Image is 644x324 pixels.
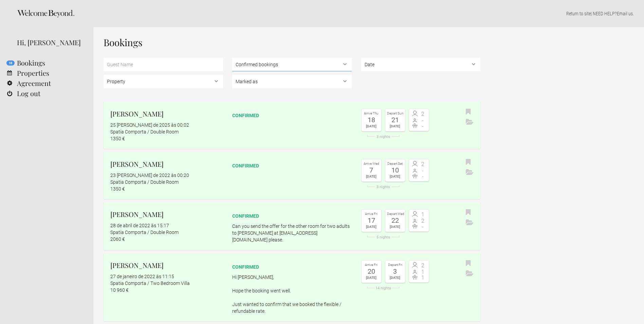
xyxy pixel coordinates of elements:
div: [DATE] [363,275,380,281]
h2: [PERSON_NAME] [110,159,223,169]
select: , , , [232,75,352,88]
a: Email us [617,11,633,16]
div: 17 [363,217,380,224]
button: Archive [464,167,475,178]
a: Return to site [566,11,591,16]
div: 18 [363,116,380,123]
div: 3 nights [361,185,405,189]
div: 14 nights [361,286,405,290]
span: - [419,124,427,129]
div: Depart Wed [387,211,403,217]
div: [DATE] [363,123,380,129]
div: confirmed [232,162,352,169]
span: - [419,168,427,174]
div: 21 [387,116,403,123]
h1: Bookings [104,37,480,48]
button: Archive [464,269,475,279]
button: Archive [464,218,475,228]
flynt-date-display: 25 [PERSON_NAME] de 2025 às 00:02 [110,122,189,128]
flynt-notification-badge: 18 [6,60,15,66]
p: | NEED HELP? . [104,10,634,17]
a: [PERSON_NAME] 25 [PERSON_NAME] de 2025 às 00:02 Spatia Comporta / Double Room 1350 € confirmed Ar... [104,102,480,149]
button: Bookmark [464,258,473,269]
h2: [PERSON_NAME] [110,209,223,219]
span: - [419,118,427,123]
a: [PERSON_NAME] 23 [PERSON_NAME] de 2022 às 00:20 Spatia Comporta / Double Room 1350 € confirmed Ar... [104,152,480,199]
div: Arrive Fri [363,262,380,268]
div: 5 nights [361,235,405,239]
a: [PERSON_NAME] 28 de abril de 2022 às 15:17 Spatia Comporta / Double Room 2060 € confirmed Can you... [104,202,480,250]
input: Guest Name [104,58,223,71]
div: 7 [363,167,380,174]
div: confirmed [232,213,352,219]
div: Arrive Fri [363,211,380,217]
span: 2 [419,111,427,117]
div: Hi, [PERSON_NAME] [17,37,83,48]
div: Depart Sun [387,111,403,116]
div: 22 [387,217,403,224]
p: Can you send the offer for the other room for two adults to [PERSON_NAME] at [EMAIL_ADDRESS][DOMA... [232,223,352,243]
span: 2 [419,263,427,268]
span: 1 [419,212,427,217]
h2: [PERSON_NAME] [110,109,223,119]
flynt-date-display: 28 de abril de 2022 às 15:17 [110,223,169,228]
div: [DATE] [387,224,403,230]
div: 10 [387,167,403,174]
div: confirmed [232,112,352,119]
div: Spatia Comporta / Double Room [110,229,223,236]
p: Hi [PERSON_NAME], Hope the booking went well. Just wanted to confirm that we booked the flexible ... [232,274,352,314]
h2: [PERSON_NAME] [110,260,223,270]
div: [DATE] [387,174,403,180]
flynt-currency: 1350 € [110,136,125,141]
span: 1 [419,269,427,275]
button: Bookmark [464,208,473,218]
span: 1 [419,275,427,281]
div: 3 nights [361,135,405,139]
div: Spatia Comporta / Double Room [110,179,223,185]
div: Arrive Thu [363,111,380,116]
div: Depart Sat [387,161,403,167]
div: Arrive Wed [363,161,380,167]
span: 2 [419,218,427,224]
div: [DATE] [387,275,403,281]
div: Depart Fri [387,262,403,268]
span: 2 [419,162,427,167]
button: Bookmark [464,107,473,117]
div: [DATE] [387,123,403,129]
flynt-currency: 10 960 € [110,287,129,293]
button: Archive [464,117,475,127]
div: Spatia Comporta / Double Room [110,128,223,135]
flynt-date-display: 23 [PERSON_NAME] de 2022 às 00:20 [110,173,189,178]
flynt-currency: 2060 € [110,236,125,242]
div: 3 [387,268,403,275]
a: [PERSON_NAME] 27 de janeiro de 2022 às 11:15 Spatia Comporta / Two Bedroom Villa 10 960 € confirm... [104,253,480,321]
div: [DATE] [363,224,380,230]
div: [DATE] [363,174,380,180]
div: 20 [363,268,380,275]
flynt-date-display: 27 de janeiro de 2022 às 11:15 [110,274,174,279]
select: , [361,58,481,71]
div: Spatia Comporta / Two Bedroom Villa [110,280,223,287]
span: - [419,224,427,230]
span: - [419,174,427,179]
flynt-currency: 1350 € [110,186,125,192]
button: Bookmark [464,157,473,167]
div: confirmed [232,264,352,270]
select: , , [232,58,352,71]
